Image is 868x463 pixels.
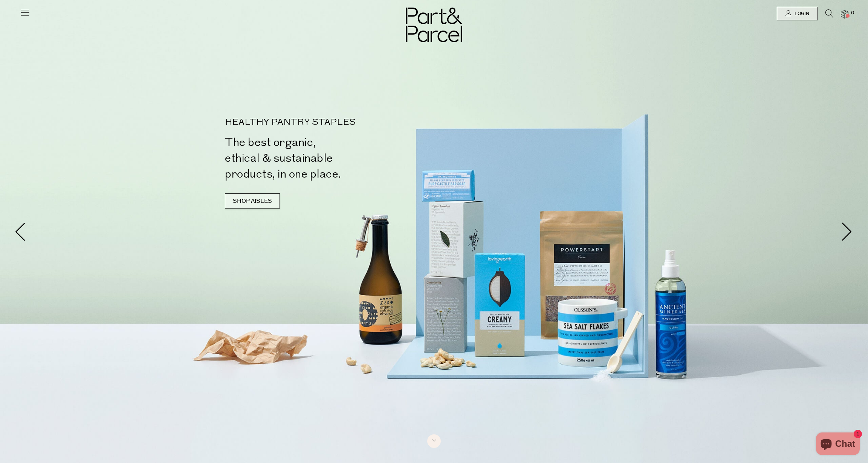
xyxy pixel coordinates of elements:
img: Part&Parcel [406,8,462,42]
p: HEALTHY PANTRY STAPLES [225,118,437,127]
h2: The best organic, ethical & sustainable products, in one place. [225,135,437,182]
span: Login [793,11,809,17]
span: 0 [849,10,856,17]
a: SHOP AISLES [225,193,280,209]
inbox-online-store-chat: Shopify online store chat [814,432,862,457]
a: Login [777,7,818,20]
a: 0 [841,10,848,18]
